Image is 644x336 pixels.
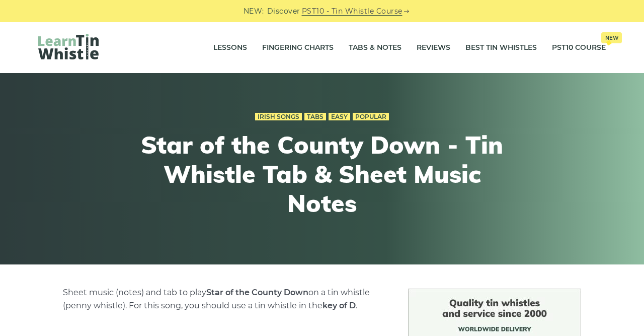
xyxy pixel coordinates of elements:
a: Best Tin Whistles [465,35,537,60]
a: Tabs & Notes [349,35,401,60]
a: Fingering Charts [262,35,334,60]
a: Lessons [213,35,247,60]
a: Reviews [417,35,450,60]
span: New [601,32,622,43]
a: Easy [329,113,350,121]
strong: Star of the County Down [206,288,308,297]
img: LearnTinWhistle.com [38,34,99,59]
a: Popular [353,113,389,121]
h1: Star of the County Down - Tin Whistle Tab & Sheet Music Notes [137,130,507,218]
a: Irish Songs [255,113,302,121]
p: Sheet music (notes) and tab to play on a tin whistle (penny whistle). For this song, you should u... [63,286,384,312]
strong: key of D [323,301,356,310]
a: PST10 CourseNew [552,35,606,60]
a: Tabs [304,113,326,121]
